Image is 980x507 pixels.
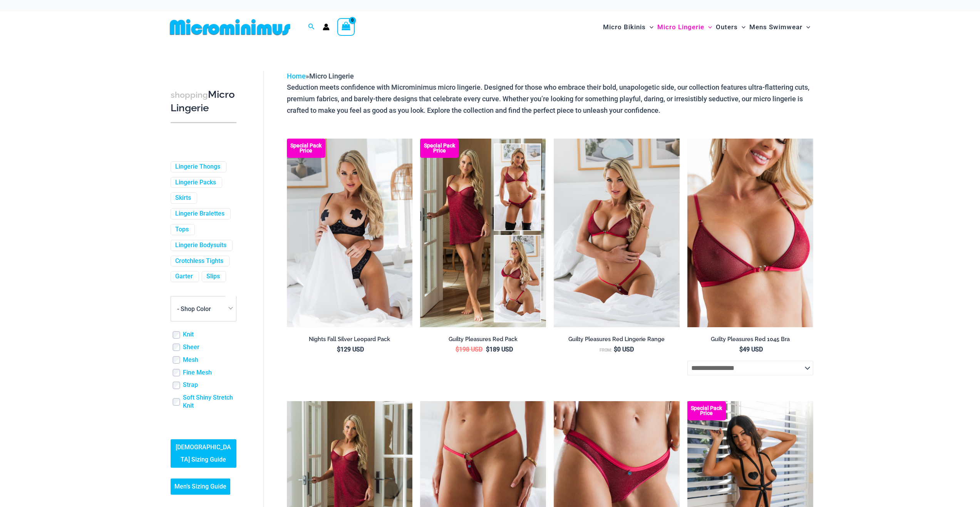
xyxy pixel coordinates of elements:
[287,139,413,327] a: Nights Fall Silver Leopard 1036 Bra 6046 Thong 09v2 Nights Fall Silver Leopard 1036 Bra 6046 Thon...
[657,17,704,37] span: Micro Lingerie
[175,273,193,281] a: Garter
[171,90,208,100] span: shopping
[420,139,546,327] img: Guilty Pleasures Red Collection Pack F
[486,346,489,353] span: $
[420,143,459,153] b: Special Pack Price
[206,273,220,281] a: Slips
[420,336,546,346] a: Guilty Pleasures Red Pack
[171,296,236,321] span: - Shop Color
[687,406,726,416] b: Special Pack Price
[747,15,812,39] a: Mens SwimwearMenu ToggleMenu Toggle
[601,15,655,39] a: Micro BikinisMenu ToggleMenu Toggle
[687,139,813,327] a: Guilty Pleasures Red 1045 Bra 01Guilty Pleasures Red 1045 Bra 02Guilty Pleasures Red 1045 Bra 02
[420,336,546,343] h2: Guilty Pleasures Red Pack
[175,163,220,171] a: Lingerie Thongs
[175,179,216,187] a: Lingerie Packs
[175,241,226,249] a: Lingerie Bodysuits
[739,346,763,353] bdi: 49 USD
[183,331,194,339] a: Knit
[486,346,513,353] bdi: 189 USD
[554,336,680,343] h2: Guilty Pleasures Red Lingerie Range
[687,336,813,343] h2: Guilty Pleasures Red 1045 Bra
[183,381,198,389] a: Strap
[171,88,236,115] h3: Micro Lingerie
[171,296,236,321] span: - Shop Color
[287,72,354,80] span: »
[337,18,355,36] a: View Shopping Cart, empty
[287,72,306,80] a: Home
[287,143,325,153] b: Special Pack Price
[554,139,680,327] img: Guilty Pleasures Red 1045 Bra 689 Micro 05
[600,348,612,353] span: From:
[287,139,413,327] img: Nights Fall Silver Leopard 1036 Bra 6046 Thong 09v2
[749,17,802,37] span: Mens Swimwear
[183,394,236,410] a: Soft Shiny Stretch Knit
[171,439,236,468] a: [DEMOGRAPHIC_DATA] Sizing Guide
[603,17,646,37] span: Micro Bikinis
[802,17,810,37] span: Menu Toggle
[554,336,680,346] a: Guilty Pleasures Red Lingerie Range
[167,18,293,36] img: MM SHOP LOGO FLAT
[687,336,813,346] a: Guilty Pleasures Red 1045 Bra
[287,82,813,116] p: Seduction meets confidence with Microminimus micro lingerie. Designed for those who embrace their...
[655,15,714,39] a: Micro LingerieMenu ToggleMenu Toggle
[739,346,743,353] span: $
[456,346,482,353] bdi: 198 USD
[308,22,315,32] a: Search icon link
[287,336,413,343] h2: Nights Fall Silver Leopard Pack
[323,23,330,30] a: Account icon link
[738,17,745,37] span: Menu Toggle
[287,336,413,346] a: Nights Fall Silver Leopard Pack
[716,17,738,37] span: Outers
[554,139,680,327] a: Guilty Pleasures Red 1045 Bra 689 Micro 05Guilty Pleasures Red 1045 Bra 689 Micro 06Guilty Pleasu...
[337,346,364,353] bdi: 129 USD
[177,305,211,313] span: - Shop Color
[714,15,747,39] a: OutersMenu ToggleMenu Toggle
[175,194,191,202] a: Skirts
[183,343,199,351] a: Sheer
[175,210,224,218] a: Lingerie Bralettes
[420,139,546,327] a: Guilty Pleasures Red Collection Pack F Guilty Pleasures Red Collection Pack BGuilty Pleasures Red...
[175,226,189,234] a: Tops
[175,257,223,265] a: Crotchless Tights
[171,479,230,495] a: Men’s Sizing Guide
[337,346,340,353] span: $
[614,346,634,353] bdi: 0 USD
[687,139,813,327] img: Guilty Pleasures Red 1045 Bra 01
[600,14,814,40] nav: Site Navigation
[614,346,617,353] span: $
[309,72,354,80] span: Micro Lingerie
[183,369,212,377] a: Fine Mesh
[646,17,653,37] span: Menu Toggle
[456,346,459,353] span: $
[183,356,198,364] a: Mesh
[704,17,712,37] span: Menu Toggle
